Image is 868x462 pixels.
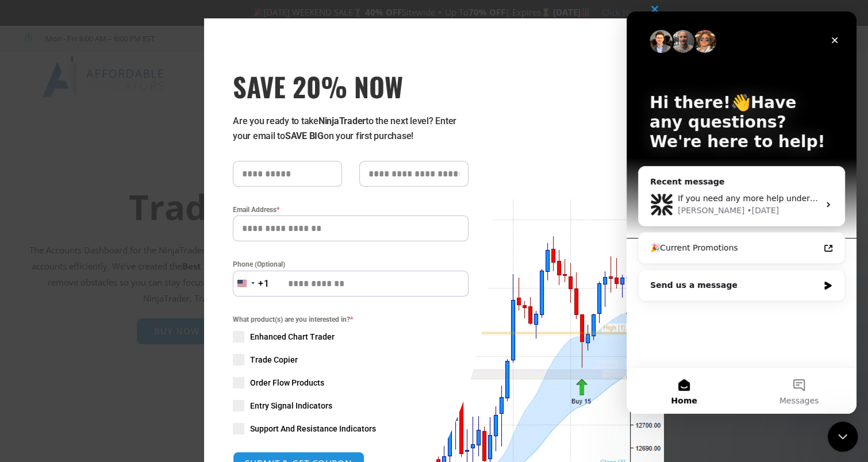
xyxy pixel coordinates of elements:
button: Selected country [233,271,270,297]
div: [PERSON_NAME] [51,193,118,205]
a: 🎉Current Promotions [17,226,213,247]
span: Messages [153,385,193,393]
label: Support And Resistance Indicators [233,423,468,434]
span: Entry Signal Indicators [250,400,332,411]
iframe: Intercom live chat [627,11,857,414]
label: Order Flow Products [233,377,468,388]
div: • [DATE] [120,193,152,205]
div: Send us a message [11,258,218,290]
span: Trade Copier [250,354,298,365]
iframe: Intercom live chat [828,422,858,452]
button: Messages [115,356,230,402]
span: SAVE 20% NOW [233,70,468,102]
label: Email Address [233,204,468,215]
span: Support And Resistance Indicators [250,423,376,434]
span: Enhanced Chart Trader [250,331,335,342]
div: Send us a message [24,268,192,280]
span: If you need any more help understanding the Auto Liquidate feature or anything else, I'm here to ... [51,182,817,191]
span: What product(s) are you interested in? [233,314,468,325]
p: Are you ready to take to the next level? Enter your email to on your first purchase! [233,114,468,144]
label: Enhanced Chart Trader [233,331,468,342]
div: 🎉Current Promotions [24,230,193,242]
label: Phone (Optional) [233,259,468,270]
label: Trade Copier [233,354,468,365]
strong: SAVE BIG [285,130,324,141]
div: +1 [258,276,270,291]
label: Entry Signal Indicators [233,400,468,411]
span: Order Flow Products [250,377,324,388]
div: Close [198,18,218,39]
strong: NinjaTrader [318,115,366,126]
span: Home [44,385,70,393]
